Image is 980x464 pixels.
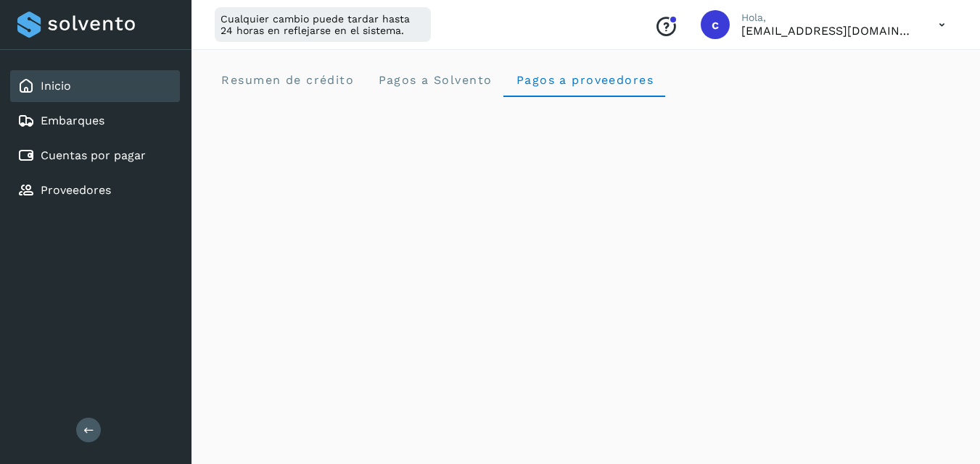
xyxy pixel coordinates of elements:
[215,7,431,42] div: Cualquier cambio puede tardar hasta 24 horas en reflejarse en el sistema.
[10,174,180,206] div: Proveedores
[377,73,492,87] span: Pagos a Solvento
[10,140,180,172] div: Cuentas por pagar
[41,79,71,93] a: Inicio
[221,73,354,87] span: Resumen de crédito
[741,12,915,24] p: Hola,
[41,114,104,127] a: Embarques
[10,70,180,102] div: Inicio
[515,73,654,87] span: Pagos a proveedores
[41,183,111,197] a: Proveedores
[41,148,146,162] a: Cuentas por pagar
[741,24,915,38] p: contabilidad5@easo.com
[10,105,180,137] div: Embarques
